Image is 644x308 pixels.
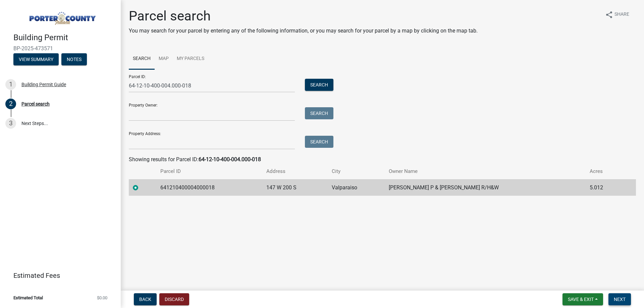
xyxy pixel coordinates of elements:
a: Map [155,48,173,70]
th: Address [262,164,327,179]
button: Search [305,136,333,148]
div: 1 [5,79,16,90]
button: View Summary [13,53,59,65]
button: Save & Exit [562,293,603,305]
img: Porter County, Indiana [13,7,110,26]
button: shareShare [600,8,635,21]
button: Discard [159,293,189,305]
h1: Parcel search [129,8,478,24]
div: Building Permit Guide [21,82,66,87]
div: Parcel search [21,102,50,106]
span: Back [139,297,151,302]
a: Estimated Fees [5,269,110,282]
span: Estimated Total [13,296,43,300]
p: You may search for your parcel by entering any of the following information, or you may search fo... [129,27,478,35]
td: Valparaiso [328,179,385,196]
button: Next [608,293,631,305]
th: Acres [586,164,622,179]
td: 5.012 [586,179,622,196]
td: 641210400004000018 [156,179,263,196]
span: $0.00 [97,296,107,300]
span: Next [614,297,626,302]
td: 147 W 200 S [262,179,327,196]
wm-modal-confirm: Notes [61,57,87,62]
button: Search [305,107,333,119]
i: share [605,11,613,19]
div: 2 [5,99,16,109]
th: City [328,164,385,179]
th: Owner Name [385,164,586,179]
span: Save & Exit [568,297,594,302]
wm-modal-confirm: Summary [13,57,59,62]
th: Parcel ID [156,164,263,179]
td: [PERSON_NAME] P & [PERSON_NAME] R/H&W [385,179,586,196]
span: BP-2025-473571 [13,45,107,52]
span: Share [614,11,629,19]
div: 3 [5,118,16,129]
button: Notes [61,53,87,65]
a: Search [129,48,155,70]
button: Back [134,293,157,305]
strong: 64-12-10-400-004.000-018 [199,156,261,163]
button: Search [305,79,333,91]
h4: Building Permit [13,33,115,43]
div: Showing results for Parcel ID: [129,156,636,164]
a: My Parcels [173,48,208,70]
